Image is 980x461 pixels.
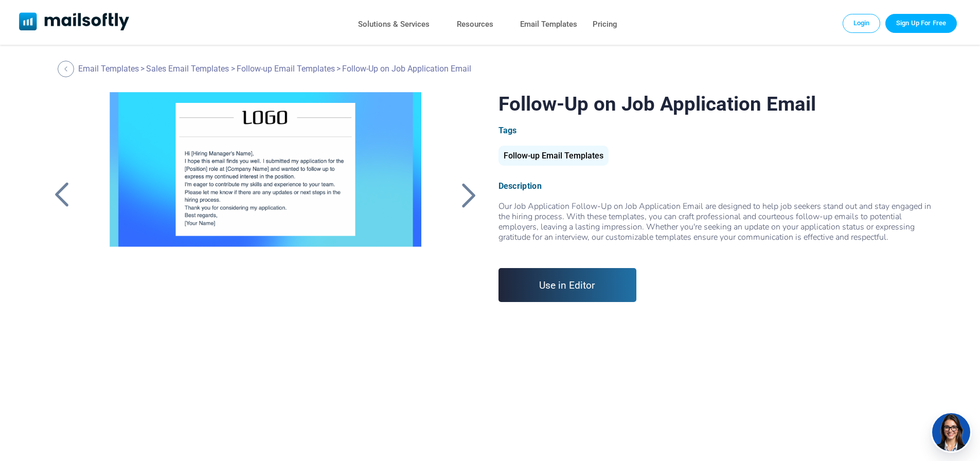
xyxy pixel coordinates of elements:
a: Back [58,61,77,77]
a: Trial [885,14,957,32]
a: Solutions & Services [358,17,430,32]
div: Tags [498,126,931,135]
a: Login [843,14,881,32]
div: Follow-up Email Templates [498,146,609,166]
a: Follow-up Email Templates [237,64,335,74]
a: Follow-up Email Templates [498,155,609,159]
a: Sales Email Templates [146,64,229,74]
a: Follow-Up on Job Application Email [92,92,438,349]
a: Pricing [593,17,617,32]
div: Our Job Application Follow-Up on Job Application Email are designed to help job seekers stand out... [498,201,931,253]
a: Email Templates [520,17,577,32]
a: Use in Editor [498,268,637,302]
a: Back [456,182,482,208]
a: Email Templates [78,64,139,74]
a: Resources [457,17,493,32]
h1: Follow-Up on Job Application Email [498,92,931,115]
a: Back [49,182,75,208]
div: Description [498,181,931,191]
a: Mailsoftly [19,12,130,32]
